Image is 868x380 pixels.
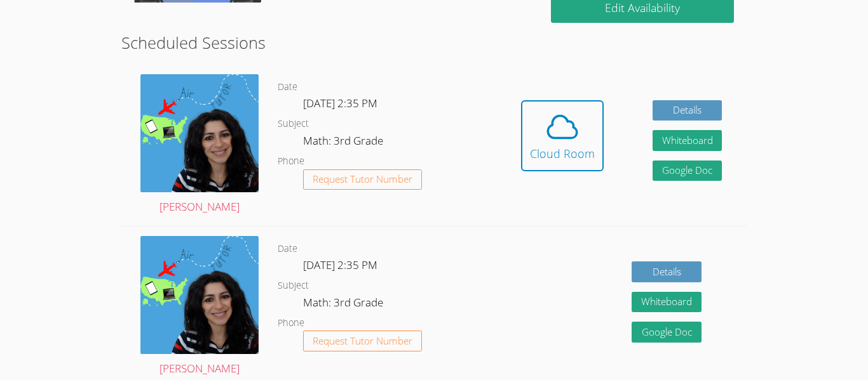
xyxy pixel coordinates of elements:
dt: Subject [278,116,309,132]
span: Request Tutor Number [313,174,412,184]
dt: Date [278,79,297,95]
a: [PERSON_NAME] [140,236,259,378]
button: Whiteboard [653,130,722,151]
dt: Phone [278,154,304,169]
span: [DATE] 2:35 PM [303,258,377,272]
a: Google Doc [632,322,702,343]
span: [DATE] 2:35 PM [303,96,377,110]
h2: Scheduled Sessions [121,30,747,55]
a: Google Doc [653,161,722,181]
dt: Date [278,241,297,257]
a: Details [632,261,702,282]
img: air%20tutor%20avatar.png [140,74,259,192]
a: Details [653,100,722,121]
img: air%20tutor%20avatar.png [140,236,259,354]
dt: Phone [278,315,304,331]
a: [PERSON_NAME] [140,74,259,216]
button: Cloud Room [521,100,604,171]
button: Request Tutor Number [303,331,422,351]
dd: Math: 3rd Grade [303,294,386,315]
dt: Subject [278,278,309,294]
dd: Math: 3rd Grade [303,132,386,154]
button: Whiteboard [632,292,702,313]
span: Request Tutor Number [313,336,412,346]
div: Cloud Room [530,145,595,162]
button: Request Tutor Number [303,169,422,190]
